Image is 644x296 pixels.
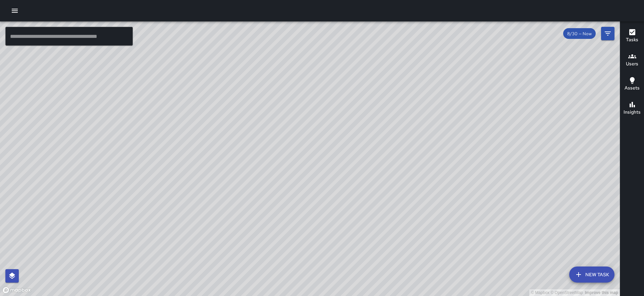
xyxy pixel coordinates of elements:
h6: Assets [625,84,640,92]
span: 8/30 — Now [563,31,596,37]
button: Users [620,48,644,72]
button: New Task [569,267,614,283]
button: Insights [620,97,644,121]
h6: Insights [624,109,641,116]
h6: Users [626,60,638,68]
button: Tasks [620,24,644,48]
button: Assets [620,72,644,97]
h6: Tasks [626,36,638,44]
button: Filters [601,27,614,40]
